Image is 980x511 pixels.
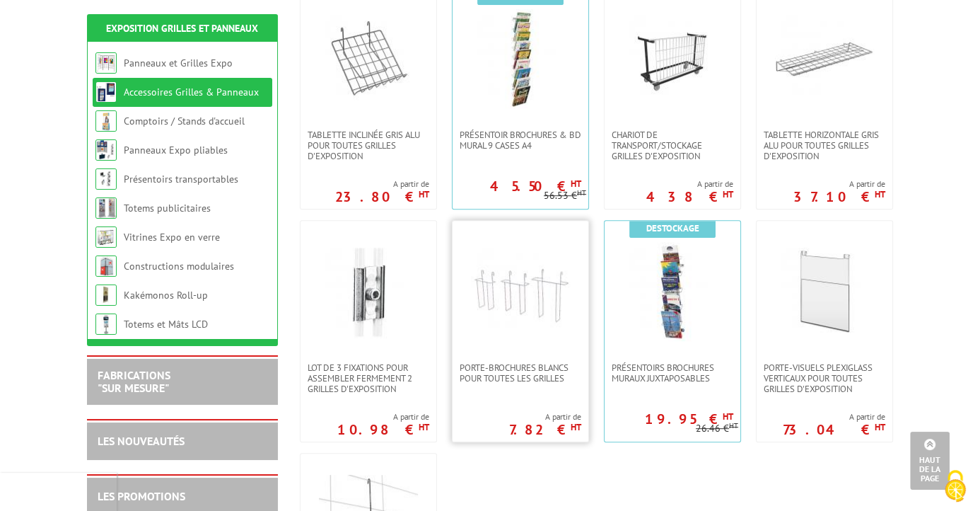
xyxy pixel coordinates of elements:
img: Vitrines Expo en verre [95,226,117,248]
img: Totems publicitaires [95,197,117,219]
a: Kakémonos Roll-up [124,289,208,302]
span: Porte-brochures blancs pour toutes les grilles [460,362,581,384]
sup: HT [419,188,429,200]
img: Totems et Mâts LCD [95,314,117,335]
a: Tablette horizontale gris alu pour toutes grilles d'exposition [757,130,892,161]
a: Vitrines Expo en verre [124,231,220,243]
sup: HT [723,188,733,200]
sup: HT [577,188,586,197]
a: Porte-brochures blancs pour toutes les grilles [453,362,588,384]
p: 438 € [646,193,733,201]
span: Tablette horizontale gris alu pour toutes grilles d'exposition [764,130,885,161]
a: Présentoirs brochures muraux juxtaposables [605,362,740,384]
img: Accessoires Grilles & Panneaux [95,81,117,103]
b: Destockage [646,222,699,234]
span: Lot de 3 fixations pour assembler fermement 2 grilles d'exposition [308,362,429,394]
a: Totems et Mâts LCD [124,318,208,331]
sup: HT [723,410,733,423]
span: A partir de [783,411,885,423]
a: Haut de la page [910,432,950,490]
a: Comptoirs / Stands d'accueil [124,115,245,127]
p: 73.04 € [783,425,885,434]
a: Lot de 3 fixations pour assembler fermement 2 grilles d'exposition [301,362,436,394]
span: A partir de [793,178,885,190]
a: Présentoir Brochures & BD mural 9 cases A4 [453,130,588,151]
span: A partir de [335,178,429,190]
sup: HT [875,421,885,433]
span: A partir de [337,411,429,423]
span: A partir de [646,178,733,190]
img: Tablette inclinée gris alu pour toutes grilles d'exposition [319,9,418,108]
p: 37.10 € [793,193,885,201]
img: Porte-visuels plexiglass verticaux pour toutes grilles d'exposition [775,242,874,341]
a: Exposition Grilles et Panneaux [106,22,258,35]
a: Constructions modulaires [124,260,234,272]
p: 7.82 € [509,425,581,434]
p: 56.53 € [544,190,586,201]
a: Accessoires Grilles & Panneaux [124,86,259,98]
span: Présentoirs brochures muraux juxtaposables [612,362,733,384]
span: Chariot de transport/stockage Grilles d'exposition [612,130,733,161]
p: 10.98 € [337,425,429,434]
img: Cookies (fenêtre modale) [938,469,973,504]
img: Présentoir Brochures & BD mural 9 cases A4 [471,9,570,108]
a: LES NOUVEAUTÉS [98,434,185,448]
p: 19.95 € [645,415,733,423]
sup: HT [419,421,429,433]
img: Constructions modulaires [95,255,117,277]
img: Lot de 3 fixations pour assembler fermement 2 grilles d'exposition [319,242,418,341]
sup: HT [875,188,885,200]
a: Chariot de transport/stockage Grilles d'exposition [605,130,740,161]
img: Kakémonos Roll-up [95,285,117,306]
a: Tablette inclinée gris alu pour toutes grilles d'exposition [301,130,436,161]
span: A partir de [509,411,581,423]
span: Porte-visuels plexiglass verticaux pour toutes grilles d'exposition [764,362,885,394]
img: Porte-brochures blancs pour toutes les grilles [471,242,570,341]
a: LES PROMOTIONS [98,489,185,503]
img: Présentoirs brochures muraux juxtaposables [623,242,722,341]
img: Présentoirs transportables [95,168,117,190]
p: 26.46 € [696,423,738,434]
sup: HT [729,420,738,430]
img: Panneaux Expo pliables [95,139,117,161]
img: Tablette horizontale gris alu pour toutes grilles d'exposition [775,9,874,108]
a: Totems publicitaires [124,202,211,214]
p: 23.80 € [335,193,429,201]
a: Présentoirs transportables [124,173,238,185]
sup: HT [571,421,581,433]
p: 45.50 € [490,182,581,190]
span: Présentoir Brochures & BD mural 9 cases A4 [460,130,581,151]
img: Panneaux et Grilles Expo [95,52,117,74]
sup: HT [571,178,581,190]
span: Tablette inclinée gris alu pour toutes grilles d'exposition [308,130,429,161]
a: FABRICATIONS"Sur Mesure" [98,368,170,395]
img: Chariot de transport/stockage Grilles d'exposition [623,9,722,108]
img: Comptoirs / Stands d'accueil [95,110,117,132]
button: Cookies (fenêtre modale) [931,463,980,511]
a: Porte-visuels plexiglass verticaux pour toutes grilles d'exposition [757,362,892,394]
a: Panneaux et Grilles Expo [124,57,233,69]
a: Panneaux Expo pliables [124,144,228,156]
